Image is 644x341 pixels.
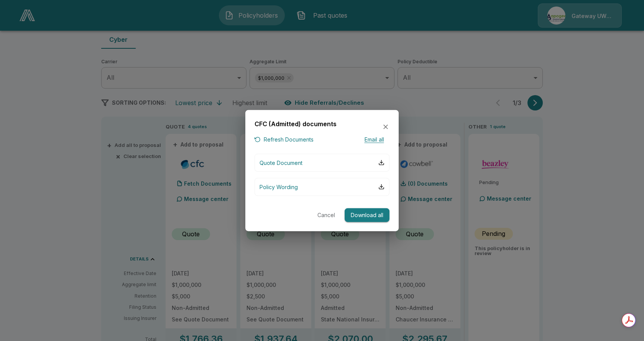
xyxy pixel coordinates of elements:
[255,135,314,145] button: Refresh Documents
[359,135,389,145] button: Email all
[260,158,302,166] p: Quote Document
[255,153,389,171] button: Quote Document
[314,208,338,222] button: Cancel
[255,178,389,196] button: Policy Wording
[255,119,337,129] h6: CFC (Admitted) documents
[260,183,298,191] p: Policy Wording
[345,208,389,222] button: Download all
